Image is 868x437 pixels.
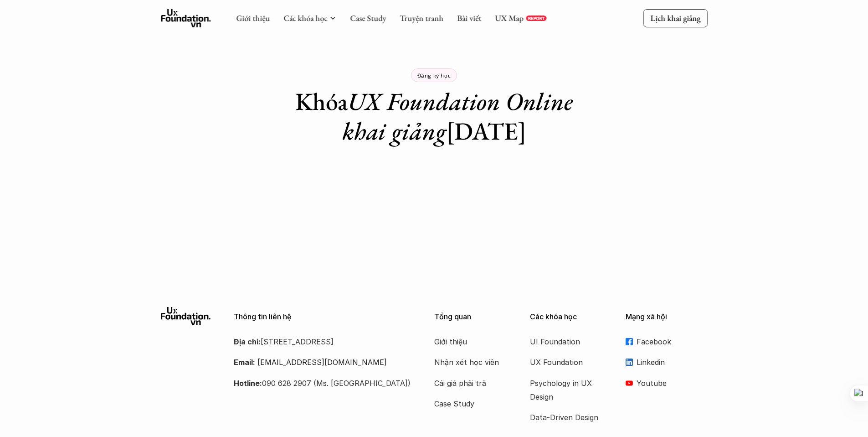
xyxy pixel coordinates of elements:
p: REPORT [528,16,544,21]
p: Youtube [637,376,708,390]
a: Các khóa học [283,13,327,23]
a: Case Study [350,13,386,23]
a: Giới thiệu [434,335,507,349]
strong: Email: [234,358,255,367]
a: REPORT [526,16,546,21]
p: Linkedin [637,355,708,369]
h1: Khóa [DATE] [275,87,594,146]
a: UX Foundation [530,355,603,369]
p: Các khóa học [530,312,612,321]
a: Giới thiệu [236,13,270,23]
a: Linkedin [626,355,708,369]
a: Psychology in UX Design [530,376,603,404]
a: Case Study [434,397,507,411]
p: Mạng xã hội [626,312,708,321]
em: UX Foundation Online khai giảng [342,85,579,147]
p: Tổng quan [434,312,516,321]
a: Facebook [626,335,708,349]
a: Data-Driven Design [530,411,603,424]
a: Nhận xét học viên [434,355,507,369]
p: Đăng ký học [417,72,451,78]
a: Truyện tranh [400,13,443,23]
a: Bài viết [457,13,481,23]
p: Lịch khai giảng [650,13,700,23]
p: [STREET_ADDRESS] [234,335,411,349]
strong: Địa chỉ: [234,337,261,346]
a: UI Foundation [530,335,603,349]
iframe: Tally form [252,164,616,233]
a: Lịch khai giảng [643,9,708,27]
a: UX Map [495,13,524,23]
p: Facebook [637,335,708,349]
a: Youtube [626,376,708,390]
a: Cái giá phải trả [434,376,507,390]
strong: Hotline: [234,379,262,388]
p: 090 628 2907 (Ms. [GEOGRAPHIC_DATA]) [234,376,411,390]
p: Thông tin liên hệ [234,312,411,321]
a: [EMAIL_ADDRESS][DOMAIN_NAME] [257,358,387,367]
